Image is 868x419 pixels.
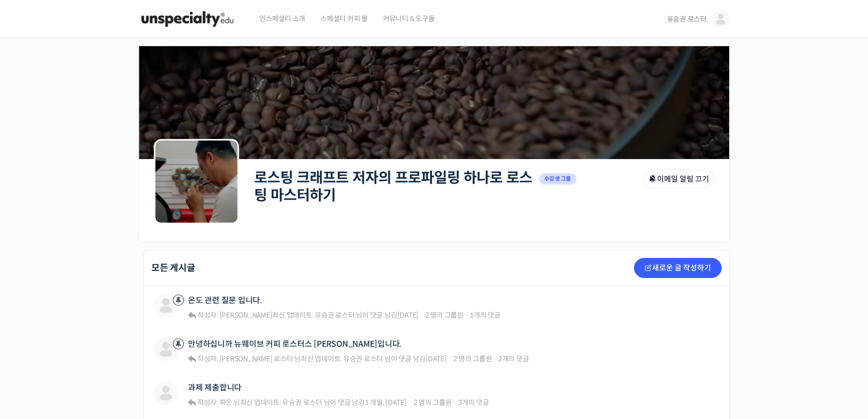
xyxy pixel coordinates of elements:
[314,311,355,320] a: 유승권 로스터
[188,296,262,305] a: 온도 관련 질문 입니다.
[413,398,452,407] span: 2 명의 그룹원
[314,311,419,320] span: 님이 댓글 남김
[188,383,242,392] a: 과제 제출합니다
[453,354,492,363] span: 2 명의 그룹원
[281,398,322,407] a: 유승권 로스터
[197,398,489,407] div: 최신 업데이트:
[539,173,576,185] span: 수강생 그룹
[425,311,464,320] span: 2 명의 그룹원
[667,15,707,24] span: 유승권 로스터
[197,311,501,320] div: 최신 업데이트:
[470,311,501,320] span: 1개의 댓글
[197,398,240,407] span: 작성자: 짜온 님
[342,354,383,363] a: 유승권 로스터
[643,169,714,188] button: 이메일 알림 끄기
[154,139,239,224] img: Group logo of 로스팅 크래프트 저자의 프로파일링 하나로 로스팅 마스터하기
[197,354,301,363] span: 작성자: [PERSON_NAME] 로스터 님
[281,398,407,407] span: 님이 댓글 남김
[197,311,273,320] span: 작성자: [PERSON_NAME]
[197,354,529,363] div: 최신 업데이트:
[282,398,322,407] span: 유승권 로스터
[465,311,469,320] span: ·
[397,311,419,320] a: [DATE]
[343,354,383,363] span: 유승권 로스터
[634,258,722,278] a: 새로운 글 작성하기
[315,311,354,320] span: 유승권 로스터
[151,263,195,272] h2: 모든 게시글
[458,398,489,407] span: 3개의 댓글
[342,354,447,363] span: 님이 댓글 남김
[498,354,529,363] span: 2개의 댓글
[493,354,497,363] span: ·
[188,339,401,349] a: 안녕하십니까 뉴웨이브 커피 로스터스 [PERSON_NAME]입니다.
[425,354,447,363] a: [DATE]
[365,398,407,407] a: 1 개월, [DATE]
[254,169,532,204] a: 로스팅 크래프트 저자의 프로파일링 하나로 로스팅 마스터하기
[453,398,457,407] span: ·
